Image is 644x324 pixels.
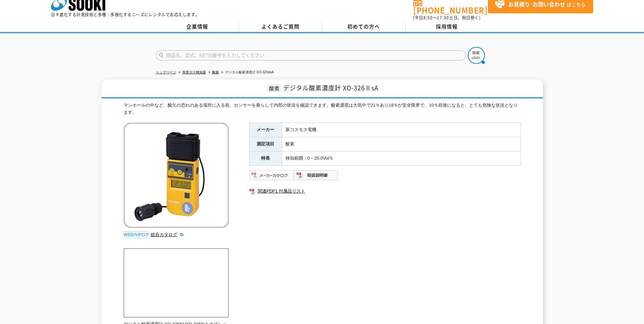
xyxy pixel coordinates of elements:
[151,232,184,237] a: 総合カタログ
[212,70,219,74] a: 酸素
[322,22,405,32] a: 初めての方へ
[294,174,338,179] a: 取扱説明書
[405,22,489,32] a: 採用情報
[413,15,480,21] span: (平日 ～ 土日、祝日除く)
[468,47,485,64] img: btn_search.png
[282,137,520,151] td: 酸素
[249,187,521,196] a: 関連PDF1 付属品リスト
[249,123,282,137] th: メーカー
[51,13,200,17] p: 日々進化する計測技術と多種・多様化するニーズにレンタルでお応えします。
[437,15,449,21] span: 17:30
[267,84,281,92] span: 酸素
[182,70,206,74] a: 有害ガス検知器
[156,70,176,74] a: トップページ
[282,123,520,137] td: 新コスモス電機
[124,123,229,228] img: デジタル酸素濃度計 XO-326ⅡsA
[124,102,521,116] div: マンホールの中など、酸欠の恐れのある場所に入る前、センサーを垂らして内部の状況を確認できます。酸素濃度は大気中で21％あり18％が安全限界で、10％前後になると、とても危険な状況となります。
[249,174,294,179] a: メーカーカタログ
[249,151,282,166] th: 特長
[294,170,338,181] img: 取扱説明書
[156,22,239,32] a: 企業情報
[347,23,380,30] span: 初めての方へ
[282,151,520,166] td: 検知範囲：0～25.0Vol％
[249,170,294,181] img: メーカーカタログ
[249,137,282,151] th: 測定項目
[423,15,433,21] span: 8:50
[239,22,322,32] a: よくあるご質問
[283,83,379,92] span: デジタル酸素濃度計 XO-326ⅡsA
[124,231,149,238] img: webカタログ
[220,69,274,76] li: デジタル酸素濃度計 XO-326ⅡsA
[156,50,466,60] input: 商品名、型式、NETIS番号を入力してください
